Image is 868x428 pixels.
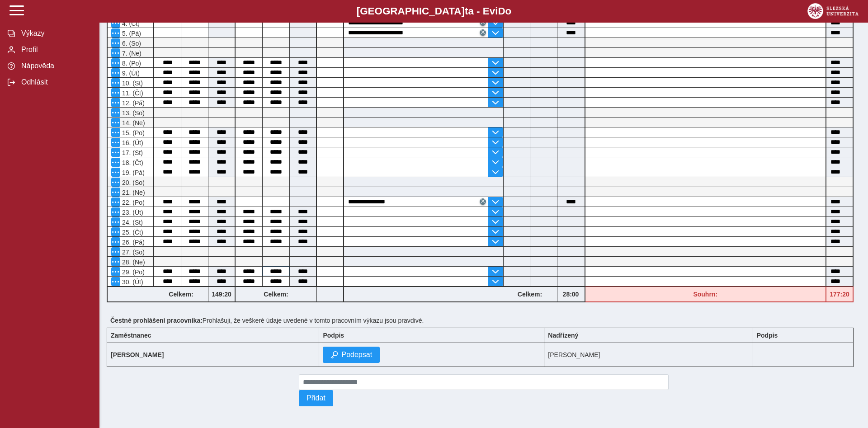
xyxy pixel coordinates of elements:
[111,188,120,197] button: Menu
[19,46,92,54] span: Profil
[120,20,140,27] span: 4. (Čt)
[111,58,120,67] button: Menu
[505,5,512,17] span: o
[120,179,145,186] span: 20. (So)
[503,291,557,298] b: Celkem:
[236,291,316,298] b: Celkem:
[208,291,235,298] b: 149:20
[544,343,753,367] td: [PERSON_NAME]
[111,332,151,339] b: Zaměstnanec
[110,317,203,324] b: Čestné prohlášení pracovníka:
[120,199,145,206] span: 22. (Po)
[299,390,333,406] button: Přidat
[111,78,120,87] button: Menu
[111,237,120,246] button: Menu
[120,119,145,127] span: 14. (Ne)
[120,40,141,47] span: 6. (So)
[111,277,120,286] button: Menu
[111,19,120,28] button: Menu
[757,332,778,339] b: Podpis
[111,148,120,157] button: Menu
[111,227,120,236] button: Menu
[557,291,585,298] b: 28:00
[826,287,854,302] div: Fond pracovní doby (176 h) a součet hodin (177:20 h) se neshodují!
[111,247,120,256] button: Menu
[120,99,145,107] span: 12. (Pá)
[120,219,143,226] span: 24. (St)
[120,209,143,216] span: 23. (Út)
[120,70,140,77] span: 9. (Út)
[111,178,120,187] button: Menu
[120,80,143,87] span: 10. (St)
[111,158,120,167] button: Menu
[323,347,380,363] button: Podepsat
[585,287,827,302] div: Fond pracovní doby (176 h) a součet hodin (177:20 h) se neshodují!
[107,313,861,328] div: Prohlašuji, že veškeré údaje uvedené v tomto pracovním výkazu jsou pravdivé.
[111,138,120,147] button: Menu
[465,5,468,17] span: t
[120,129,145,136] span: 15. (Po)
[120,229,143,236] span: 25. (Čt)
[111,118,120,127] button: Menu
[307,394,325,402] span: Přidat
[111,257,120,266] button: Menu
[111,108,120,117] button: Menu
[120,268,145,276] span: 29. (Po)
[27,5,841,17] b: [GEOGRAPHIC_DATA] a - Evi
[111,88,120,97] button: Menu
[111,98,120,107] button: Menu
[120,109,145,117] span: 13. (So)
[120,278,143,286] span: 30. (Út)
[19,62,92,70] span: Nápověda
[323,332,344,339] b: Podpis
[111,217,120,226] button: Menu
[120,50,142,57] span: 7. (Ne)
[19,78,92,86] span: Odhlásit
[341,351,372,359] span: Podepsat
[120,139,143,146] span: 16. (Út)
[498,5,505,17] span: D
[807,3,859,19] img: logo_web_su.png
[693,291,717,298] b: Souhrn:
[826,291,853,298] b: 177:20
[120,249,145,256] span: 27. (So)
[111,207,120,216] button: Menu
[111,267,120,276] button: Menu
[120,89,143,97] span: 11. (Čt)
[111,128,120,137] button: Menu
[120,30,141,37] span: 5. (Pá)
[111,28,120,38] button: Menu
[120,239,145,246] span: 26. (Pá)
[120,60,141,67] span: 8. (Po)
[154,291,208,298] b: Celkem:
[111,38,120,47] button: Menu
[111,168,120,177] button: Menu
[111,198,120,207] button: Menu
[111,68,120,77] button: Menu
[120,159,143,166] span: 18. (Čt)
[548,332,578,339] b: Nadřízený
[111,48,120,57] button: Menu
[120,169,145,176] span: 19. (Pá)
[19,29,92,38] span: Výkazy
[120,189,145,196] span: 21. (Ne)
[120,149,143,156] span: 17. (St)
[120,259,145,266] span: 28. (Ne)
[111,351,164,358] b: [PERSON_NAME]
